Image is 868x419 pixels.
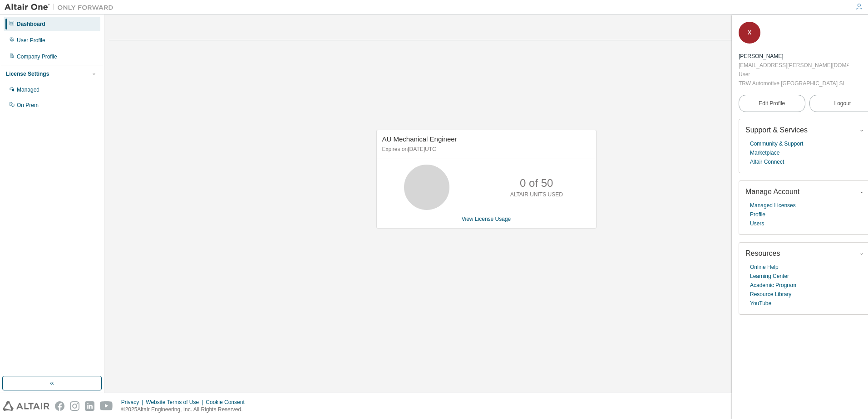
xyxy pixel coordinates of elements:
[17,86,39,93] div: Managed
[750,139,803,148] a: Community & Support
[750,281,796,290] a: Academic Program
[382,135,457,143] span: AU Mechanical Engineer
[834,99,851,108] span: Logout
[739,95,805,112] a: Edit Profile
[17,102,39,109] div: On Prem
[520,175,553,191] p: 0 of 50
[750,299,771,308] a: YouTube
[750,148,779,157] a: Marketplace
[510,191,563,199] p: ALTAIR UNITS USED
[750,201,796,210] a: Managed Licenses
[748,29,751,36] span: X
[745,249,780,257] span: Resources
[55,401,64,411] img: facebook.svg
[5,3,118,12] img: Altair One
[17,53,57,60] div: Company Profile
[750,219,764,228] a: Users
[17,37,45,44] div: User Profile
[745,188,799,195] span: Manage Account
[146,399,206,406] div: Website Terms of Use
[382,146,588,153] p: Expires on [DATE] UTC
[6,70,49,78] div: License Settings
[745,126,808,134] span: Support & Services
[100,401,113,411] img: youtube.svg
[121,406,250,414] p: © 2025 Altair Engineering, Inc. All Rights Reserved.
[750,210,765,219] a: Profile
[462,216,511,222] a: View License Usage
[3,401,49,411] img: altair_logo.svg
[759,100,785,107] span: Edit Profile
[739,70,848,79] div: User
[739,79,848,88] div: TRW Automotive [GEOGRAPHIC_DATA] SL
[121,399,146,406] div: Privacy
[750,290,791,299] a: Resource Library
[206,399,250,406] div: Cookie Consent
[17,20,45,28] div: Dashboard
[750,263,779,272] a: Online Help
[750,157,784,166] a: Altair Connect
[739,61,848,70] div: [EMAIL_ADDRESS][PERSON_NAME][DOMAIN_NAME]
[70,401,79,411] img: instagram.svg
[739,52,848,61] div: Xabier Lema Martínez
[750,272,789,281] a: Learning Center
[85,401,94,411] img: linkedin.svg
